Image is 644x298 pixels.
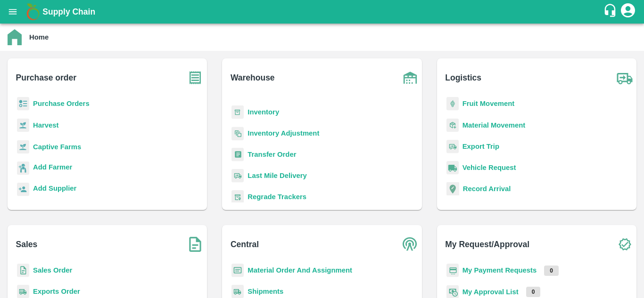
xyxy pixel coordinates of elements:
[248,288,283,295] a: Shipments
[17,118,29,132] img: harvest
[17,264,29,277] img: sales
[446,264,459,277] img: payment
[526,287,541,297] p: 0
[462,164,516,171] a: Vehicle Request
[446,140,459,153] img: delivery
[33,162,72,175] a: Add Farmer
[42,7,95,16] b: Supply Chain
[445,71,481,84] b: Logistics
[16,71,76,84] b: Purchase order
[33,185,76,192] b: Add Supplier
[462,121,526,129] a: Material Movement
[231,71,275,84] b: Warehouse
[33,183,76,196] a: Add Supplier
[462,288,519,296] a: My Approval List
[231,105,244,119] img: whInventory
[463,185,511,193] a: Record Arrival
[398,233,422,256] img: central
[446,97,459,111] img: fruit
[248,193,306,201] a: Regrade Trackers
[33,100,90,107] a: Purchase Orders
[16,238,38,251] b: Sales
[613,233,636,256] img: check
[248,108,279,116] a: Inventory
[231,190,244,204] img: whTracker
[613,66,636,89] img: truck
[446,118,459,132] img: material
[183,233,207,256] img: soSales
[17,97,29,111] img: reciept
[2,1,24,23] button: open drawer
[29,33,49,41] b: Home
[33,121,58,129] a: Harvest
[8,29,22,45] img: home
[17,183,29,196] img: supplier
[248,266,352,274] a: Material Order And Assignment
[462,100,515,107] a: Fruit Movement
[445,238,529,251] b: My Request/Approval
[231,264,244,277] img: centralMaterial
[248,172,306,179] a: Last Mile Delivery
[462,143,499,150] a: Export Trip
[248,129,319,137] a: Inventory Adjustment
[398,66,422,89] img: warehouse
[42,5,603,18] a: Supply Chain
[462,266,537,274] a: My Payment Requests
[33,143,81,151] a: Captive Farms
[231,127,244,140] img: inventory
[544,266,559,276] p: 0
[33,163,72,171] b: Add Farmer
[33,288,80,295] a: Exports Order
[231,238,259,251] b: Central
[17,161,29,175] img: farmer
[446,182,459,195] img: recordArrival
[603,3,619,20] div: customer-support
[446,161,459,175] img: vehicle
[24,2,42,21] img: logo
[33,266,72,274] a: Sales Order
[619,2,636,22] div: account of current user
[183,66,207,89] img: purchase
[231,148,244,161] img: whTransfer
[231,169,244,183] img: delivery
[248,151,296,158] a: Transfer Order
[17,140,29,154] img: harvest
